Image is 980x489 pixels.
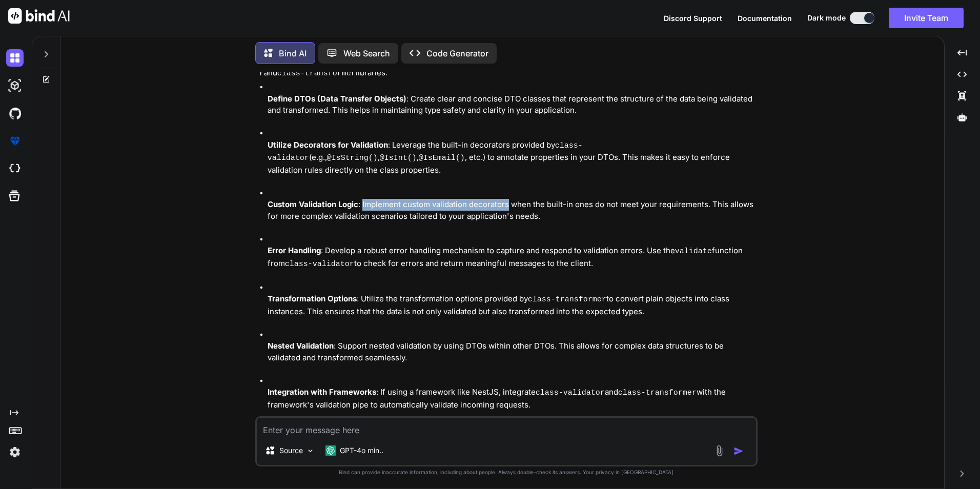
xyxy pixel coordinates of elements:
code: class-transformer [277,69,356,78]
strong: Transformation Options [268,294,357,303]
strong: Nested Validation [268,341,334,351]
img: premium [6,132,24,150]
img: settings [6,443,24,461]
p: : Create clear and concise DTO classes that represent the structure of the data being validated a... [268,93,756,116]
strong: Define DTOs (Data Transfer Objects) [268,94,406,104]
p: Source [279,445,303,456]
img: icon [733,446,744,456]
code: class-validator [259,56,753,78]
strong: Custom Validation Logic [268,199,358,209]
code: @IsEmail() [419,154,465,162]
p: Bind can provide inaccurate information, including about people. Always double-check its answers.... [255,468,758,476]
p: : Utilize the transformation options provided by to convert plain objects into class instances. T... [268,293,756,317]
img: darkChat [6,49,24,67]
strong: Utilize Decorators for Validation [268,140,388,150]
span: Dark mode [807,13,846,23]
p: : Support nested validation by using DTOs within other DTOs. This allows for complex data structu... [268,340,756,363]
img: attachment [713,445,725,457]
p: GPT-4o min.. [340,445,383,456]
code: @IsInt() [380,154,417,162]
code: class-transformer [618,389,697,397]
button: Documentation [738,13,792,24]
img: darkAi-studio [6,77,24,94]
span: Discord Support [664,14,722,23]
img: GPT-4o mini [325,445,336,456]
p: : Develop a robust error handling mechanism to capture and respond to validation errors. Use the ... [268,245,756,270]
p: Code Generator [426,47,488,59]
code: class-validator [285,260,354,269]
img: cloudideIcon [6,160,24,177]
img: githubDark [6,105,24,122]
p: Bind AI [279,47,307,59]
span: Documentation [738,14,792,23]
code: class-transformer [528,295,606,304]
code: validate [675,247,712,256]
p: : Leverage the built-in decorators provided by (e.g., , , , etc.) to annotate properties in your ... [268,139,756,176]
code: class-validator [536,389,605,397]
p: : Implement custom validation decorators when the built-in ones do not meet your requirements. Th... [268,199,756,222]
code: @IsString() [327,154,378,162]
p: Web Search [343,47,390,59]
strong: Integration with Frameworks [268,387,376,397]
img: Bind AI [8,8,70,24]
p: : If using a framework like NestJS, integrate and with the framework's validation pipe to automat... [268,386,756,411]
button: Invite Team [889,8,964,28]
button: Discord Support [664,13,722,24]
strong: Error Handling [268,246,321,255]
img: Pick Models [306,446,315,455]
